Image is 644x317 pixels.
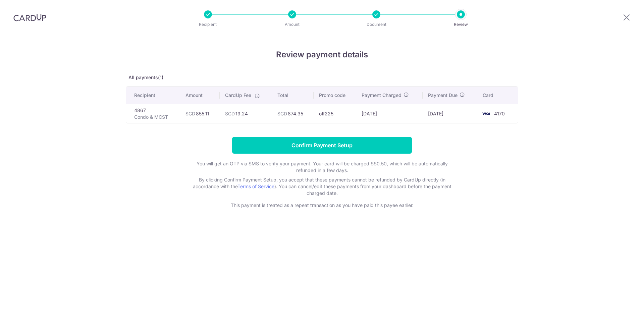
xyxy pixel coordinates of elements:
td: 19.24 [220,104,272,123]
td: 874.35 [272,104,314,123]
p: By clicking Confirm Payment Setup, you accept that these payments cannot be refunded by CardUp di... [188,176,456,197]
th: Recipient [126,87,180,104]
span: Payment Due [428,92,458,99]
td: 4867 [126,104,180,123]
p: Review [436,21,486,28]
iframe: Opens a widget where you can find more information [601,297,637,314]
h4: Review payment details [126,49,518,61]
p: Amount [267,21,317,28]
p: This payment is treated as a repeat transaction as you have paid this payee earlier. [188,202,456,209]
img: CardUp [13,13,46,21]
input: Confirm Payment Setup [232,137,412,154]
td: [DATE] [423,104,477,123]
p: Recipient [183,21,233,28]
p: All payments(1) [126,74,518,81]
span: Payment Charged [362,92,401,99]
td: off225 [314,104,356,123]
span: 4170 [494,111,505,116]
img: <span class="translation_missing" title="translation missing: en.account_steps.new_confirm_form.b... [479,110,493,118]
th: Card [477,87,518,104]
th: Total [272,87,314,104]
span: SGD [225,111,235,116]
a: Terms of Service [237,183,274,189]
span: SGD [185,111,195,116]
p: Condo & MCST [134,114,175,120]
span: CardUp Fee [225,92,251,99]
td: [DATE] [356,104,423,123]
td: 855.11 [180,104,220,123]
th: Amount [180,87,220,104]
span: SGD [277,111,287,116]
p: Document [352,21,401,28]
p: You will get an OTP via SMS to verify your payment. Your card will be charged S$0.50, which will ... [188,160,456,174]
th: Promo code [314,87,356,104]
